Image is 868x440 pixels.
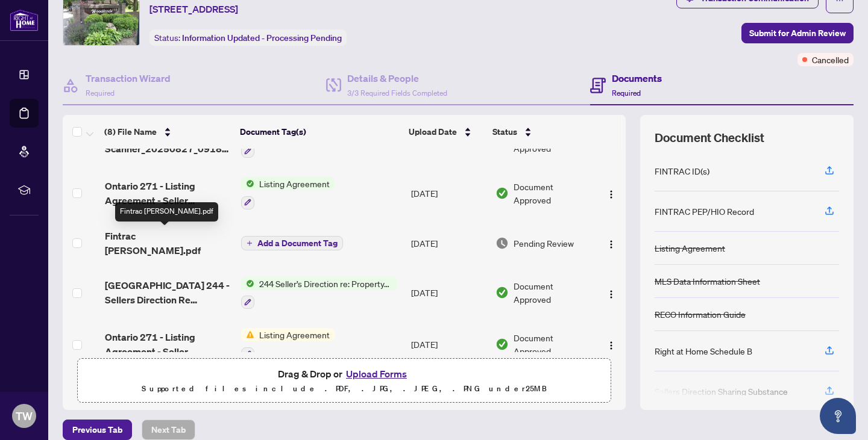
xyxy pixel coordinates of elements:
button: Next Tab [142,420,195,440]
span: (8) File Name [104,125,157,138]
button: Open asap [820,398,856,434]
img: Status Icon [241,177,254,190]
div: Status: [149,29,347,46]
span: Pending Review [514,237,574,250]
span: Add a Document Tag [257,239,338,247]
span: 244 Seller’s Direction re: Property/Offers [254,277,397,290]
h4: Transaction Wizard [86,71,171,85]
img: logo [10,9,39,31]
span: [GEOGRAPHIC_DATA] 244 - Sellers Direction Re PropertyOffers.pdf [105,278,231,307]
span: Drag & Drop orUpload FormsSupported files include .PDF, .JPG, .JPEG, .PNG under25MB [78,359,611,403]
span: Required [612,88,641,98]
h4: Details & People [347,71,447,85]
th: Upload Date [404,115,488,149]
p: Supported files include .PDF, .JPG, .JPEG, .PNG under 25 MB [85,382,603,396]
img: Document Status [495,187,509,200]
div: Listing Agreement [655,241,725,255]
span: Listing Agreement [254,177,335,190]
img: Logo [606,240,616,249]
span: Information Updated - Processing Pending [182,33,342,43]
button: Submit for Admin Review [741,23,854,43]
span: Fintrac [PERSON_NAME].pdf [105,229,231,258]
img: Document Status [495,286,509,299]
button: Status IconListing Agreement [241,328,335,361]
button: Upload Forms [342,366,410,382]
span: Upload Date [409,125,457,138]
td: [DATE] [406,167,491,219]
button: Logo [602,184,621,203]
button: Logo [602,283,621,302]
span: Submit for Admin Review [749,23,846,43]
span: TW [16,407,33,424]
span: Ontario 271 - Listing Agreement - Seller Designated Representation Agreement - Authority to Offer... [105,330,231,359]
span: plus [247,240,253,246]
img: Logo [606,341,616,350]
span: Previous Tab [72,420,122,439]
span: Document Approved [514,279,591,306]
h4: Documents [612,71,662,85]
div: FINTRAC ID(s) [655,164,709,178]
img: Document Status [495,338,509,351]
button: Previous Tab [63,420,132,440]
button: Add a Document Tag [241,236,343,250]
span: Drag & Drop or [278,366,410,382]
th: Document Tag(s) [235,115,404,149]
img: Status Icon [241,328,254,341]
button: Status Icon244 Seller’s Direction re: Property/Offers [241,277,397,309]
span: 3/3 Required Fields Completed [347,88,447,98]
th: (8) File Name [99,115,235,149]
td: [DATE] [406,267,491,319]
div: FINTRAC PEP/HIO Record [655,205,754,218]
span: Document Approved [514,180,591,206]
button: Logo [602,234,621,253]
span: Document Checklist [655,129,764,146]
span: Listing Agreement [254,328,335,341]
div: RECO Information Guide [655,308,746,321]
span: Document Approved [514,331,591,358]
td: [DATE] [406,219,491,267]
span: Required [86,88,115,98]
button: Logo [602,335,621,354]
img: Document Status [495,237,509,250]
div: Right at Home Schedule B [655,344,752,358]
div: Fintrac [PERSON_NAME].pdf [115,202,218,222]
span: [STREET_ADDRESS] [149,2,238,16]
img: Status Icon [241,277,254,290]
td: [DATE] [406,318,491,370]
button: Add a Document Tag [241,235,343,251]
span: Ontario 271 - Listing Agreement - Seller Designated Representation Agreement - Authority to Offer... [105,179,231,208]
div: MLS Data Information Sheet [655,274,760,288]
img: Logo [606,290,616,299]
button: Status IconListing Agreement [241,177,335,209]
span: Cancelled [812,53,849,66]
img: Logo [606,190,616,199]
span: Status [492,125,517,138]
th: Status [488,115,593,149]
